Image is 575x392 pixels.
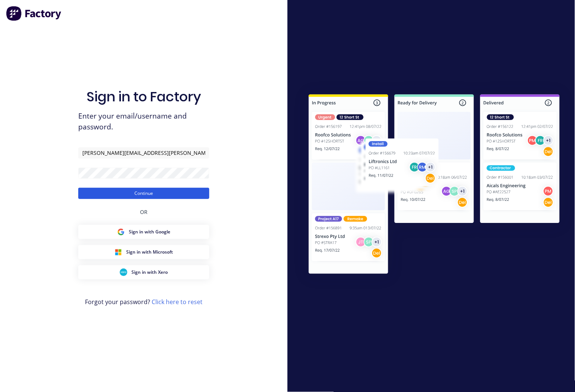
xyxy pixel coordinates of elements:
[152,298,203,306] a: Click here to reset
[78,265,209,279] button: Xero Sign inSign in with Xero
[117,228,125,236] img: Google Sign in
[6,6,62,21] img: Factory
[127,249,173,255] span: Sign in with Microsoft
[293,80,575,290] img: Sign in
[78,147,209,159] input: Email/Username
[78,225,209,239] button: Google Sign inSign in with Google
[78,111,209,132] span: Enter your email/username and password.
[120,269,127,276] img: Xero Sign in
[115,248,122,256] img: Microsoft Sign in
[86,89,201,105] h1: Sign in to Factory
[78,245,209,259] button: Microsoft Sign inSign in with Microsoft
[85,297,203,306] span: Forgot your password?
[78,188,209,199] button: Continue
[140,199,147,225] div: OR
[132,269,168,276] span: Sign in with Xero
[129,229,171,235] span: Sign in with Google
